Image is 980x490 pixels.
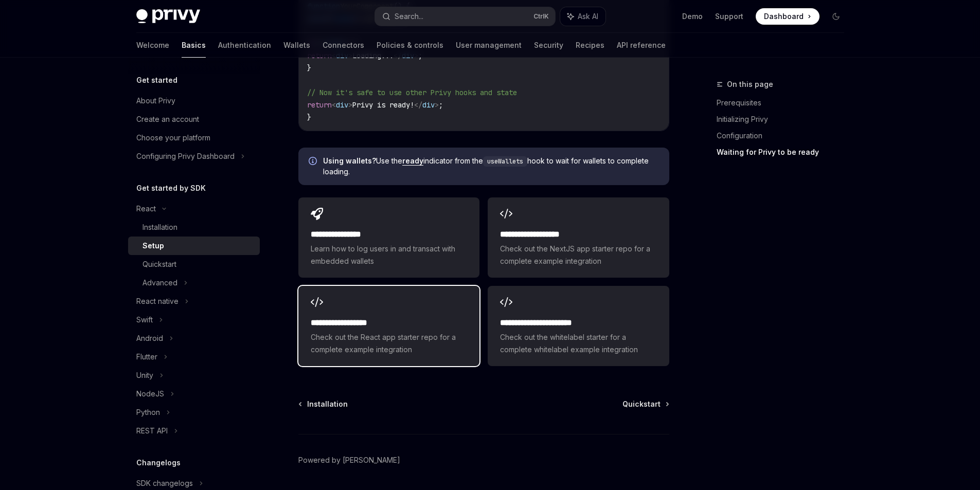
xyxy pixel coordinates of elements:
div: Choose your platform [136,132,210,144]
a: Powered by [PERSON_NAME] [298,455,400,465]
span: Use the indicator from the hook to wait for wallets to complete loading. [323,156,659,177]
div: Quickstart [142,258,176,270]
a: **** **** **** **** ***Check out the whitelabel starter for a complete whitelabel example integra... [488,286,669,366]
div: React native [136,295,179,307]
span: Learn how to log users in and transact with embedded wallets [311,243,467,267]
span: } [307,63,311,72]
div: NodeJS [136,388,164,400]
div: Create an account [136,113,199,125]
div: Setup [142,240,164,252]
span: Ctrl K [533,12,549,21]
strong: Using wallets? [323,156,376,165]
div: Android [136,332,163,344]
span: Check out the whitelabel starter for a complete whitelabel example integration [500,331,656,356]
a: Quickstart [622,399,668,409]
a: Connectors [323,33,364,58]
a: Demo [682,11,703,22]
span: Ask AI [578,11,598,22]
span: Dashboard [764,11,804,22]
a: Security [534,33,563,58]
span: Check out the React app starter repo for a complete example integration [311,331,467,356]
span: Installation [307,399,348,409]
a: Choose your platform [128,129,260,147]
h5: Get started [136,74,177,86]
div: Advanced [142,277,177,289]
div: React [136,203,156,215]
div: Configuring Privy Dashboard [136,150,235,162]
a: Recipes [576,33,604,58]
span: > [435,100,439,110]
a: Policies & controls [377,33,443,58]
a: Support [715,11,743,22]
a: **** **** **** ***Check out the React app starter repo for a complete example integration [298,286,479,366]
h5: Changelogs [136,457,181,469]
a: Installation [299,399,348,409]
a: Prerequisites [717,95,852,111]
div: About Privy [136,95,175,107]
span: } [307,113,311,122]
img: dark logo [136,9,200,24]
div: Python [136,406,160,419]
a: Configuration [717,128,852,144]
a: Installation [128,218,260,237]
a: Dashboard [756,8,819,25]
span: return [307,100,332,110]
span: div [422,100,435,110]
span: div [336,100,348,110]
div: Search... [395,10,423,23]
button: Ask AI [560,7,605,26]
span: ; [439,100,443,110]
span: Quickstart [622,399,661,409]
a: Basics [182,33,206,58]
div: Swift [136,314,153,326]
span: </ [414,100,422,110]
a: User management [456,33,522,58]
a: Create an account [128,110,260,129]
a: Welcome [136,33,169,58]
a: Quickstart [128,255,260,274]
a: Wallets [283,33,310,58]
a: **** **** **** ****Check out the NextJS app starter repo for a complete example integration [488,197,669,278]
a: **** **** **** *Learn how to log users in and transact with embedded wallets [298,197,479,278]
a: API reference [617,33,666,58]
a: Initializing Privy [717,111,852,128]
div: Flutter [136,351,157,363]
svg: Info [309,157,319,167]
div: Unity [136,369,153,382]
a: Authentication [218,33,271,58]
button: Toggle dark mode [828,8,844,25]
code: useWallets [483,156,527,167]
div: REST API [136,425,168,437]
div: SDK changelogs [136,477,193,489]
button: Search...CtrlK [375,7,555,26]
span: // Now it's safe to use other Privy hooks and state [307,88,517,97]
span: Check out the NextJS app starter repo for a complete example integration [500,243,656,267]
a: Waiting for Privy to be ready [717,144,852,160]
span: > [348,100,352,110]
span: Privy is ready! [352,100,414,110]
a: Setup [128,237,260,255]
a: ready [402,156,423,166]
span: On this page [727,78,773,90]
span: < [332,100,336,110]
h5: Get started by SDK [136,182,206,194]
a: About Privy [128,92,260,110]
div: Installation [142,221,177,233]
